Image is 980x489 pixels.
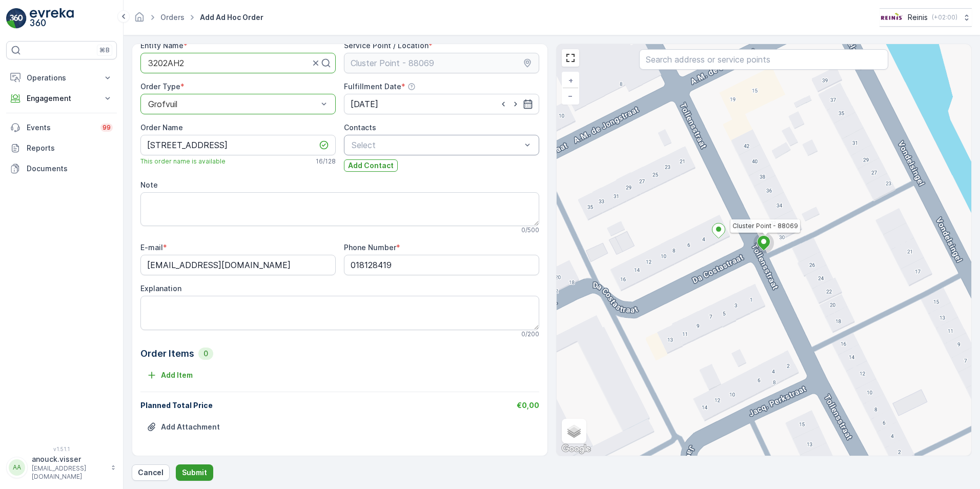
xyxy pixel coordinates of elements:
[140,347,194,361] p: Order Items
[568,76,573,85] span: +
[344,94,539,114] input: dd/mm/yyyy
[27,93,96,104] p: Engagement
[880,12,904,23] img: Reinis-Logo-Vrijstaand_Tekengebied-1-copy2_aBO4n7j.png
[563,88,578,104] a: Zoom Out
[344,123,376,132] label: Contacts
[568,91,573,100] span: −
[99,46,110,54] p: ⌘B
[344,53,539,73] input: Cluster Point - 88069
[27,73,96,83] p: Operations
[140,367,199,383] button: Add Item
[198,12,266,23] span: Add Ad Hoc Order
[344,159,398,172] button: Add Contact
[6,117,117,138] a: Events99
[138,467,164,478] p: Cancel
[344,82,401,91] label: Fulfillment Date
[639,49,888,70] input: Search address or service points
[407,83,416,91] div: Help Tooltip Icon
[316,157,336,166] p: 16 / 128
[32,454,106,464] p: anouck.visser
[521,330,539,338] p: 0 / 200
[32,464,106,481] p: [EMAIL_ADDRESS][DOMAIN_NAME]
[6,158,117,179] a: Documents
[134,15,145,24] a: Homepage
[9,459,25,476] div: AA
[140,419,226,435] button: Upload File
[559,442,593,456] a: Open this area in Google Maps (opens a new window)
[140,41,183,50] label: Entity Name
[140,400,213,411] p: Planned Total Price
[140,157,226,166] span: This order name is available
[6,454,117,481] button: AAanouck.visser[EMAIL_ADDRESS][DOMAIN_NAME]
[161,370,193,380] p: Add Item
[563,50,578,66] a: View Fullscreen
[140,82,180,91] label: Order Type
[132,464,170,481] button: Cancel
[6,68,117,88] button: Operations
[517,401,539,410] span: €0,00
[352,139,521,151] p: Select
[140,123,183,132] label: Order Name
[161,422,220,432] p: Add Attachment
[103,124,111,132] p: 99
[521,226,539,234] p: 0 / 500
[344,243,396,252] label: Phone Number
[140,243,163,252] label: E-mail
[6,446,117,452] span: v 1.51.1
[27,143,113,153] p: Reports
[27,164,113,174] p: Documents
[908,12,928,23] p: Reinis
[6,138,117,158] a: Reports
[348,160,394,171] p: Add Contact
[880,8,972,27] button: Reinis(+02:00)
[202,349,209,359] p: 0
[932,13,957,22] p: ( +02:00 )
[559,442,593,456] img: Google
[27,123,94,133] p: Events
[30,8,74,29] img: logo_light-DOdMpM7g.png
[140,284,181,293] label: Explanation
[140,180,158,189] label: Note
[176,464,213,481] button: Submit
[6,8,27,29] img: logo
[6,88,117,109] button: Engagement
[563,420,585,442] a: Layers
[182,467,207,478] p: Submit
[160,13,185,22] a: Orders
[344,41,428,50] label: Service Point / Location
[563,73,578,88] a: Zoom In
